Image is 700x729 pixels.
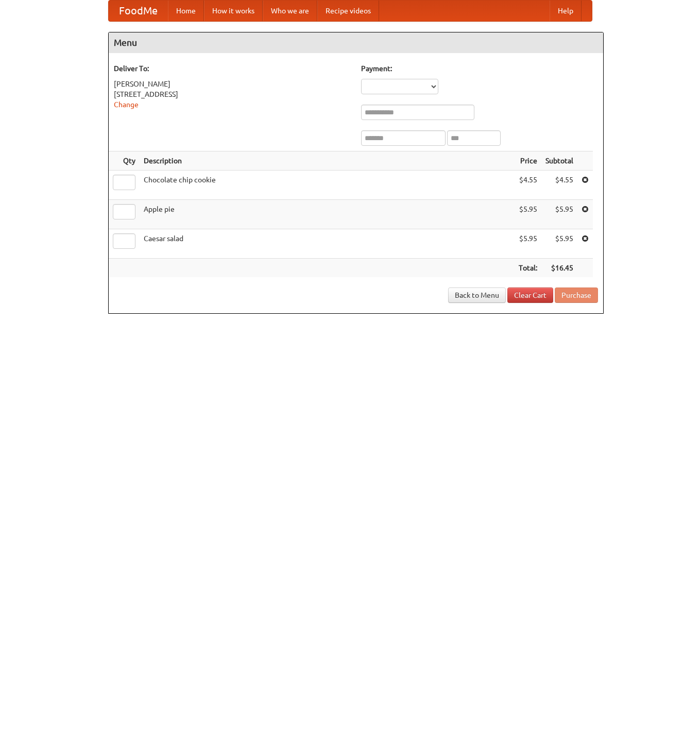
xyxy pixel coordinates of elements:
[114,79,351,89] div: [PERSON_NAME]
[140,171,515,200] td: Chocolate chip cookie
[541,259,577,278] th: $16.45
[114,100,139,109] a: Change
[168,1,204,21] a: Home
[541,229,577,259] td: $5.95
[263,1,317,21] a: Who we are
[555,287,598,303] button: Purchase
[541,151,577,171] th: Subtotal
[204,1,263,21] a: How it works
[109,1,168,21] a: FoodMe
[448,287,506,303] a: Back to Menu
[541,200,577,229] td: $5.95
[550,1,582,21] a: Help
[114,89,351,99] div: [STREET_ADDRESS]
[361,63,598,74] h5: Payment:
[140,200,515,229] td: Apple pie
[515,229,541,259] td: $5.95
[515,171,541,200] td: $4.55
[515,151,541,171] th: Price
[140,151,515,171] th: Description
[140,229,515,259] td: Caesar salad
[515,200,541,229] td: $5.95
[317,1,379,21] a: Recipe videos
[541,171,577,200] td: $4.55
[114,63,351,74] h5: Deliver To:
[109,151,140,171] th: Qty
[109,32,603,53] h4: Menu
[515,259,541,278] th: Total:
[507,287,553,303] a: Clear Cart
